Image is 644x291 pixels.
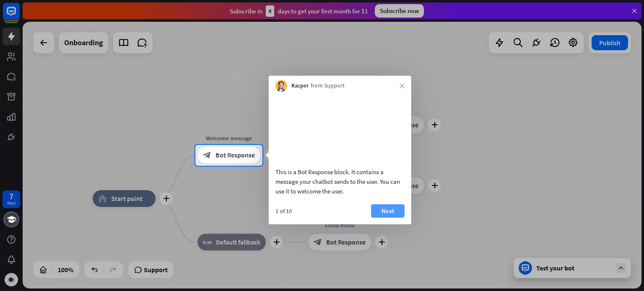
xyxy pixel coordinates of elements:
[400,83,405,88] i: close
[275,207,292,214] div: 1 of 10
[275,167,405,196] div: This is a Bot Response block. It contains a message your chatbot sends to the user. You can use i...
[291,82,309,90] span: Kacper
[203,151,211,160] i: block_bot_response
[311,82,345,90] span: from Support
[371,204,405,217] button: Next
[216,151,255,160] span: Bot Response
